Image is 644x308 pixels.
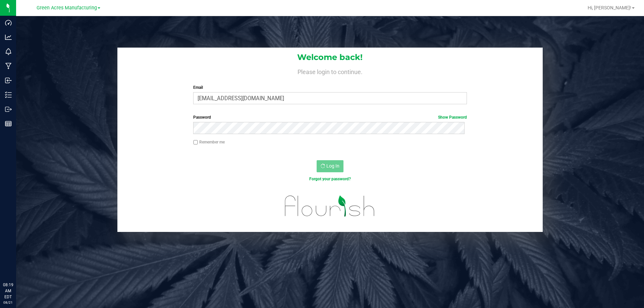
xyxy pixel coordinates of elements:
[588,5,631,10] span: Hi, [PERSON_NAME]!
[5,34,12,41] inline-svg: Analytics
[5,77,12,84] inline-svg: Inbound
[117,67,543,75] h4: Please login to continue.
[5,106,12,113] inline-svg: Outbound
[5,120,12,127] inline-svg: Reports
[326,163,339,169] span: Log In
[3,282,13,300] p: 08:19 AM EDT
[5,91,12,98] inline-svg: Inventory
[309,177,351,181] a: Forgot your password?
[193,140,198,145] input: Remember me
[277,189,383,223] img: flourish_logo.svg
[193,84,467,90] label: Email
[37,5,97,11] span: Green Acres Manufacturing
[5,48,12,55] inline-svg: Monitoring
[438,115,467,120] a: Show Password
[317,160,343,172] button: Log In
[3,300,13,305] p: 08/21
[5,19,12,26] inline-svg: Dashboard
[5,63,12,69] inline-svg: Manufacturing
[193,115,211,120] span: Password
[117,53,543,62] h1: Welcome back!
[193,139,225,145] label: Remember me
